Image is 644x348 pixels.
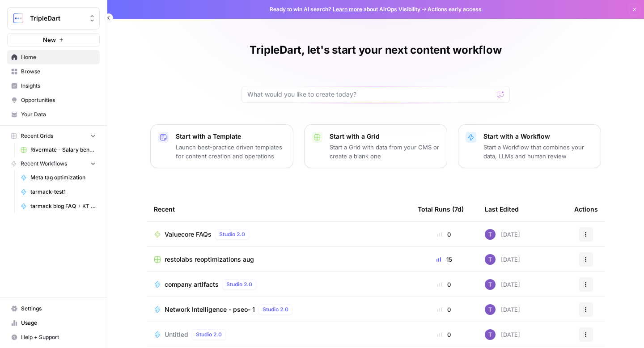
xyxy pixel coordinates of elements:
[17,143,100,157] a: Rivermate - Salary benchmarking Grid
[485,229,496,240] img: ogabi26qpshj0n8lpzr7tvse760o
[7,7,100,30] button: Workspace: TripleDart
[150,124,293,168] button: Start with a TemplateLaunch best-practice driven templates for content creation and operations
[21,319,96,327] span: Usage
[21,53,96,61] span: Home
[485,304,520,315] div: [DATE]
[176,143,286,161] p: Launch best-practice driven templates for content creation and operations
[7,107,100,122] a: Your Data
[154,329,403,340] a: UntitledStudio 2.0
[7,33,100,47] button: New
[30,188,96,196] span: tarmack-test1
[7,316,100,330] a: Usage
[330,132,440,141] p: Start with a Grid
[196,331,222,339] span: Studio 2.0
[304,124,447,168] button: Start with a GridStart a Grid with data from your CMS or create a blank one
[7,50,100,64] a: Home
[21,96,96,104] span: Opportunities
[485,229,520,240] div: [DATE]
[485,254,496,265] img: ogabi26qpshj0n8lpzr7tvse760o
[21,68,96,76] span: Browse
[574,197,598,221] div: Actions
[485,279,496,290] img: ogabi26qpshj0n8lpzr7tvse760o
[263,306,288,314] span: Studio 2.0
[219,230,245,238] span: Studio 2.0
[154,255,403,264] a: restolabs reoptimizations aug
[485,329,496,340] img: ogabi26qpshj0n8lpzr7tvse760o
[17,170,100,185] a: Meta tag optimization
[17,199,100,213] a: tarmack blog FAQ + KT workflow
[30,14,84,23] span: TripleDart
[165,230,212,239] span: Valuecore FAQs
[43,35,56,44] span: New
[418,330,470,339] div: 0
[7,301,100,316] a: Settings
[30,146,96,154] span: Rivermate - Salary benchmarking Grid
[7,330,100,344] button: Help + Support
[226,280,252,289] span: Studio 2.0
[7,157,100,170] button: Recent Workflows
[154,304,403,315] a: Network Intelligence - pseo- 1Studio 2.0
[458,124,601,168] button: Start with a WorkflowStart a Workflow that combines your data, LLMs and human review
[154,197,403,221] div: Recent
[483,132,593,141] p: Start with a Workflow
[418,280,470,289] div: 0
[483,143,593,161] p: Start a Workflow that combines your data, LLMs and human review
[485,329,520,340] div: [DATE]
[154,279,403,290] a: company artifactsStudio 2.0
[418,255,470,264] div: 15
[30,202,96,210] span: tarmack blog FAQ + KT workflow
[485,279,520,290] div: [DATE]
[17,185,100,199] a: tarmack-test1
[176,132,286,141] p: Start with a Template
[485,304,496,315] img: ogabi26qpshj0n8lpzr7tvse760o
[30,174,96,182] span: Meta tag optimization
[21,305,96,313] span: Settings
[485,197,519,221] div: Last Edited
[270,5,420,13] span: Ready to win AI search? about AirOps Visibility
[21,110,96,119] span: Your Data
[7,79,100,93] a: Insights
[330,143,440,161] p: Start a Grid with data from your CMS or create a blank one
[418,230,470,239] div: 0
[7,64,100,79] a: Browse
[165,330,188,339] span: Untitled
[21,132,53,140] span: Recent Grids
[21,160,67,168] span: Recent Workflows
[485,254,520,265] div: [DATE]
[428,5,482,13] span: Actions early access
[7,93,100,107] a: Opportunities
[165,255,254,264] span: restolabs reoptimizations aug
[154,229,403,240] a: Valuecore FAQsStudio 2.0
[10,10,26,26] img: TripleDart Logo
[247,90,493,99] input: What would you like to create today?
[250,43,501,57] h1: TripleDart, let's start your next content workflow
[165,305,255,314] span: Network Intelligence - pseo- 1
[418,305,470,314] div: 0
[333,6,362,13] a: Learn more
[165,280,219,289] span: company artifacts
[21,333,96,341] span: Help + Support
[7,129,100,143] button: Recent Grids
[21,82,96,90] span: Insights
[418,197,464,221] div: Total Runs (7d)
